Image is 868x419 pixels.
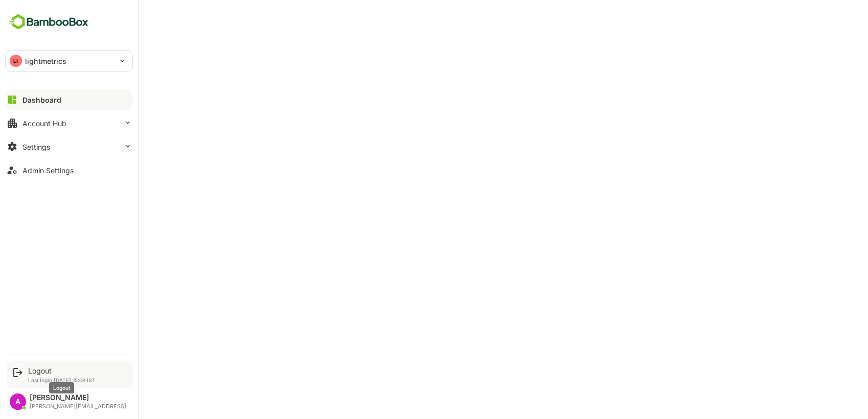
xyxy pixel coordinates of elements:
[5,89,133,110] button: Dashboard
[22,96,61,104] div: Dashboard
[10,55,22,67] div: LI
[5,12,92,32] img: BambooboxFullLogoMark.5f36c76dfaba33ec1ec1367b70bb1252.svg
[5,160,133,180] button: Admin Settings
[10,393,26,410] div: A
[28,366,95,375] div: Logout
[30,403,126,410] div: [PERSON_NAME][EMAIL_ADDRESS]
[6,51,132,71] div: LIlightmetrics
[30,393,126,402] div: [PERSON_NAME]
[22,166,74,175] div: Admin Settings
[22,143,50,151] div: Settings
[22,119,66,128] div: Account Hub
[5,136,133,157] button: Settings
[25,56,67,66] p: lightmetrics
[5,113,133,133] button: Account Hub
[28,377,95,383] p: Last login: [DATE] 15:08 IST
